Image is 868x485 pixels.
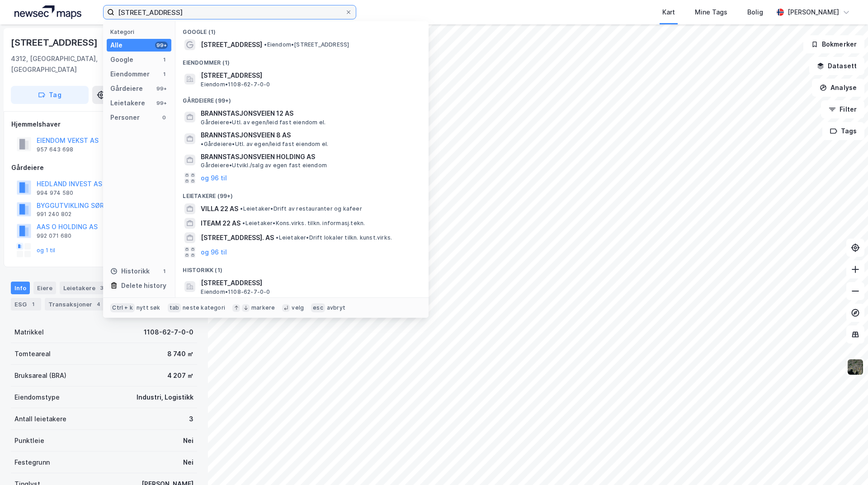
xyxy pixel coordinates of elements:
[747,7,763,18] div: Bolig
[110,83,143,94] div: Gårdeiere
[11,119,197,130] div: Hjemmelshaver
[201,218,241,229] span: ITEAM 22 AS
[160,71,168,78] div: 1
[37,232,71,240] div: 992 071 680
[110,28,171,35] div: Kategori
[155,42,168,49] div: 99+
[11,35,99,50] div: [STREET_ADDRESS]
[167,370,193,381] div: 4 207 ㎡
[183,304,225,311] div: neste kategori
[823,442,868,485] div: Kontrollprogram for chat
[14,5,81,19] img: logo.a4113a55bc3d86da70a041830d287a7e.svg
[14,370,66,381] div: Bruksareal (BRA)
[37,146,73,153] div: 957 643 698
[201,162,327,169] span: Gårdeiere • Utvikl./salg av egen fast eiendom
[97,283,106,292] div: 3
[327,304,345,311] div: avbryt
[276,234,278,241] span: •
[201,232,274,243] span: [STREET_ADDRESS]. AS
[14,327,44,338] div: Matrikkel
[201,151,418,162] span: BRANNSTASJONSVEIEN HOLDING AS
[160,114,168,121] div: 0
[11,282,30,294] div: Info
[189,414,193,424] div: 3
[201,278,418,288] span: [STREET_ADDRESS]
[14,348,51,359] div: Tomteareal
[201,39,262,50] span: [STREET_ADDRESS]
[110,303,135,312] div: Ctrl + k
[11,86,89,104] button: Tag
[788,7,839,18] div: [PERSON_NAME]
[11,53,154,75] div: 4312, [GEOGRAPHIC_DATA], [GEOGRAPHIC_DATA]
[14,414,66,424] div: Antall leietakere
[292,304,304,311] div: velg
[175,259,429,276] div: Historikk (1)
[144,327,193,338] div: 1108-62-7-0-0
[167,348,193,359] div: 8 740 ㎡
[821,100,864,118] button: Filter
[240,205,243,212] span: •
[175,90,429,106] div: Gårdeiere (99+)
[201,203,238,214] span: VILLA 22 AS
[242,220,245,226] span: •
[110,54,133,65] div: Google
[201,130,291,141] span: BRANNSTASJONSVEIEN 8 AS
[160,268,168,275] div: 1
[28,300,38,309] div: 1
[121,280,166,291] div: Delete history
[311,303,325,312] div: esc
[695,7,727,18] div: Mine Tags
[822,122,864,140] button: Tags
[110,112,140,123] div: Personer
[662,7,675,18] div: Kart
[809,57,864,75] button: Datasett
[201,247,227,258] button: og 96 til
[110,266,150,277] div: Historikk
[201,173,227,184] button: og 96 til
[183,457,193,468] div: Nei
[276,234,392,241] span: Leietaker • Drift lokaler tilkn. kunst.virks.
[201,81,270,88] span: Eiendom • 1108-62-7-0-0
[823,442,868,485] iframe: Chat Widget
[114,5,345,19] input: Søk på adresse, matrikkel, gårdeiere, leietakere eller personer
[242,220,365,227] span: Leietaker • Kons.virks. tilkn. informasj.tekn.
[37,211,71,218] div: 991 240 802
[60,282,110,294] div: Leietakere
[201,108,418,119] span: BRANNSTASJONSVEIEN 12 AS
[201,288,270,296] span: Eiendom • 1108-62-7-0-0
[812,79,864,97] button: Analyse
[201,141,328,148] span: Gårdeiere • Utl. av egen/leid fast eiendom el.
[11,298,41,311] div: ESG
[94,300,103,309] div: 4
[201,70,418,81] span: [STREET_ADDRESS]
[137,304,160,311] div: nytt søk
[110,98,145,108] div: Leietakere
[137,392,193,403] div: Industri, Logistikk
[264,41,267,48] span: •
[155,99,168,107] div: 99+
[110,40,123,51] div: Alle
[37,189,73,197] div: 994 974 580
[175,52,429,68] div: Eiendommer (1)
[14,457,50,468] div: Festegrunn
[264,41,349,48] span: Eiendom • [STREET_ADDRESS]
[183,435,193,446] div: Nei
[847,358,864,376] img: 9k=
[201,119,325,126] span: Gårdeiere • Utl. av egen/leid fast eiendom el.
[11,162,197,173] div: Gårdeiere
[45,298,107,311] div: Transaksjoner
[175,21,429,38] div: Google (1)
[33,282,56,294] div: Eiere
[14,392,60,403] div: Eiendomstype
[110,69,150,80] div: Eiendommer
[201,141,203,147] span: •
[251,304,275,311] div: markere
[160,56,168,63] div: 1
[240,205,362,212] span: Leietaker • Drift av restauranter og kafeer
[155,85,168,92] div: 99+
[175,185,429,202] div: Leietakere (99+)
[168,303,181,312] div: tab
[803,35,864,53] button: Bokmerker
[14,435,44,446] div: Punktleie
